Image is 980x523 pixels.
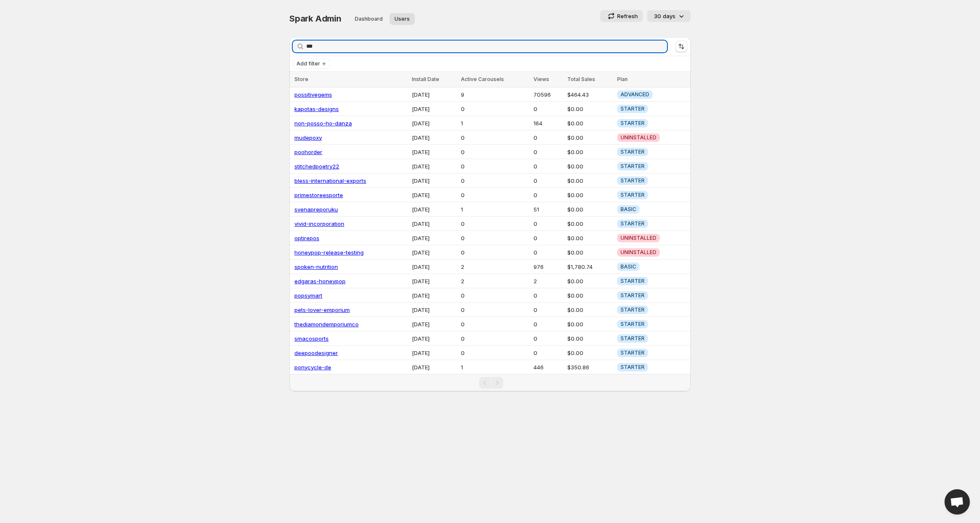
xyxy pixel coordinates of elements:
[531,331,565,346] td: 0
[294,321,359,328] a: thediamondemporiumco
[458,346,531,360] td: 0
[294,278,346,285] a: edgaras-honeypop
[600,10,643,22] button: Refresh
[293,59,330,69] button: Add filter
[458,303,531,317] td: 0
[294,76,308,82] span: Store
[565,188,615,202] td: $0.00
[289,14,341,24] span: Spark Admin
[621,106,645,112] span: STARTER
[945,489,970,515] div: Open chat
[458,317,531,331] td: 0
[458,231,531,245] td: 0
[621,278,645,285] span: STARTER
[621,192,645,198] span: STARTER
[409,260,458,274] td: [DATE]
[531,317,565,331] td: 0
[565,303,615,317] td: $0.00
[565,260,615,274] td: $1,780.74
[409,173,458,188] td: [DATE]
[458,202,531,217] td: 1
[458,116,531,130] td: 1
[294,91,332,98] a: possitivegems
[531,173,565,188] td: 0
[389,13,415,25] button: User management
[409,245,458,260] td: [DATE]
[621,249,656,256] span: UNINSTALLED
[458,274,531,288] td: 2
[294,249,364,256] a: honeypop-release-testing
[565,245,615,260] td: $0.00
[294,335,329,342] a: smacosports
[621,163,645,170] span: STARTER
[531,188,565,202] td: 0
[565,173,615,188] td: $0.00
[294,235,319,241] a: optirepos
[565,346,615,360] td: $0.00
[458,102,531,116] td: 0
[409,145,458,159] td: [DATE]
[531,116,565,130] td: 164
[409,202,458,217] td: [DATE]
[565,331,615,346] td: $0.00
[565,360,615,374] td: $350.86
[647,10,691,22] button: 30 days
[409,130,458,145] td: [DATE]
[621,321,645,328] span: STARTER
[565,274,615,288] td: $0.00
[409,87,458,102] td: [DATE]
[294,263,338,270] a: spoken-nutrition
[531,303,565,317] td: 0
[350,13,388,25] button: Dashboard overview
[621,292,645,299] span: STARTER
[654,12,675,20] p: 30 days
[565,159,615,173] td: $0.00
[565,116,615,130] td: $0.00
[565,87,615,102] td: $464.43
[409,159,458,173] td: [DATE]
[458,260,531,274] td: 2
[409,274,458,288] td: [DATE]
[621,350,645,356] span: STARTER
[531,260,565,274] td: 976
[565,102,615,116] td: $0.00
[531,159,565,173] td: 0
[409,346,458,360] td: [DATE]
[531,346,565,360] td: 0
[565,231,615,245] td: $0.00
[409,317,458,331] td: [DATE]
[294,292,322,299] a: popsymart
[409,116,458,130] td: [DATE]
[458,159,531,173] td: 0
[621,120,645,127] span: STARTER
[458,188,531,202] td: 0
[294,134,322,141] a: mudepoxy
[409,188,458,202] td: [DATE]
[294,120,352,127] a: non-posso-ho-danza
[565,217,615,231] td: $0.00
[294,206,338,213] a: svenapreporuku
[458,245,531,260] td: 0
[294,192,343,198] a: primestoreesporte
[617,12,638,20] p: Refresh
[621,91,649,98] span: ADVANCED
[409,217,458,231] td: [DATE]
[294,163,339,170] a: stitchedpoetry22
[621,306,645,313] span: STARTER
[294,149,322,155] a: poohorder
[458,145,531,159] td: 0
[617,76,628,82] span: Plan
[294,106,339,112] a: kapotas-designs
[409,360,458,374] td: [DATE]
[395,16,410,22] span: Users
[409,231,458,245] td: [DATE]
[297,60,320,67] span: Add filter
[621,134,656,141] span: UNINSTALLED
[531,288,565,303] td: 0
[621,263,636,270] span: BASIC
[355,16,383,22] span: Dashboard
[565,130,615,145] td: $0.00
[289,374,691,391] nav: Pagination
[565,288,615,303] td: $0.00
[621,149,645,155] span: STARTER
